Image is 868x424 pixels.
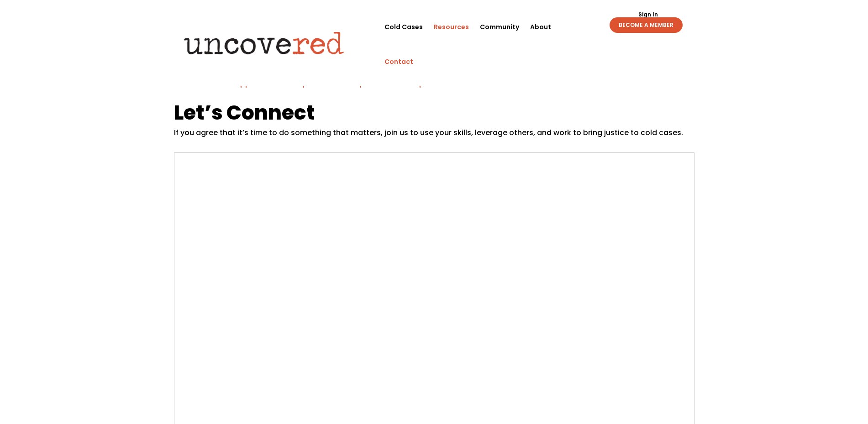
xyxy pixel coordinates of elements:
[633,12,663,17] a: Sign In
[610,17,683,33] a: BECOME A MEMBER
[176,25,352,61] img: Uncovered logo
[480,10,519,44] a: Community
[174,127,694,138] p: If you agree that it’s time to do something that matters, join us to use your skills, leverage ot...
[530,10,551,44] a: About
[384,10,423,44] a: Cold Cases
[174,102,694,127] h1: Let’s Connect
[384,44,413,79] a: Contact
[434,10,469,44] a: Resources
